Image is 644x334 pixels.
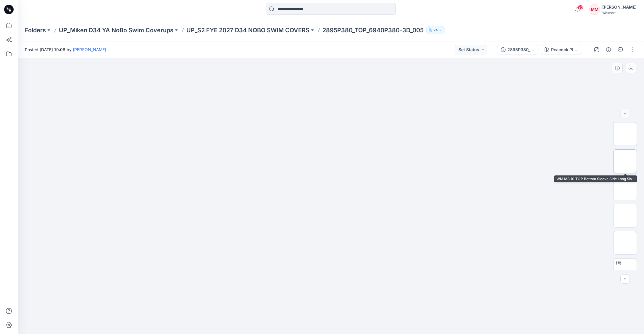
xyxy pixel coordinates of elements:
div: [PERSON_NAME] [602,4,637,11]
button: Peacock Plume [541,45,582,54]
p: 24 [433,27,438,33]
div: Walmart [602,11,637,15]
a: UP_S2 FYE 2027 D34 NOBO SWIM COVERS [186,26,309,34]
a: UP_Miken D34 YA NoBo Swim Coverups [59,26,173,34]
a: Folders [25,26,46,34]
button: 24 [426,26,445,34]
button: 2895P380_TOP_6940P380-3D_005 [497,45,538,54]
div: Peacock Plume [551,46,578,53]
div: MM [589,4,600,15]
div: 2895P380_TOP_6940P380-3D_005 [507,46,535,53]
p: 2895P380_TOP_6940P380-3D_005 [322,26,424,34]
span: 93 [577,5,584,10]
a: [PERSON_NAME] [73,47,106,52]
button: Details [604,45,613,54]
span: Posted [DATE] 19:06 by [25,46,106,53]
